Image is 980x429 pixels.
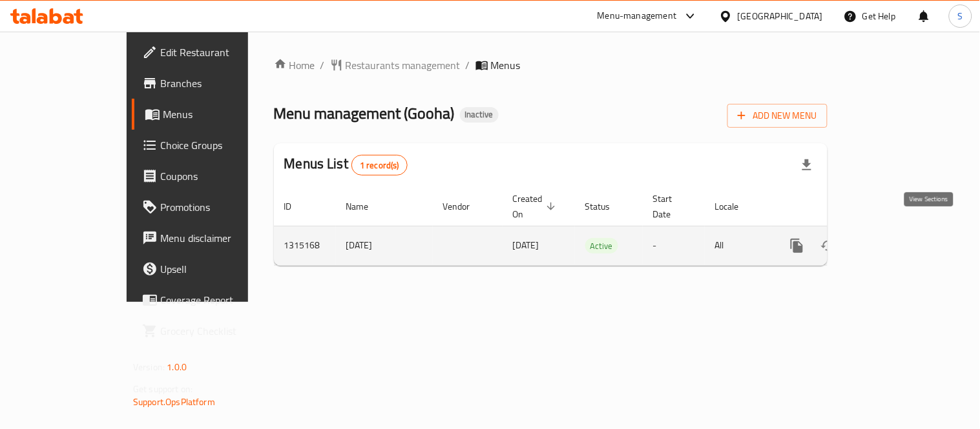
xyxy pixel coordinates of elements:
span: Name [346,199,386,214]
a: Support.OpsPlatform [133,394,215,410]
a: Coverage Report [132,284,290,315]
span: Menu management ( Gooha ) [274,99,455,128]
table: enhanced table [274,187,916,266]
td: [DATE] [336,226,433,265]
span: Upsell [160,261,280,277]
span: Coupons [160,168,280,184]
span: S [958,9,963,23]
a: Promotions [132,192,290,223]
nav: breadcrumb [274,57,828,73]
li: / [320,57,325,73]
div: [GEOGRAPHIC_DATA] [738,9,823,23]
span: Edit Restaurant [160,45,280,60]
a: Coupons [132,161,290,192]
span: Promotions [160,199,280,215]
div: Export file [791,150,822,181]
span: Restaurants management [346,57,461,73]
span: Version: [133,359,165,375]
span: Add New Menu [738,108,817,124]
span: Start Date [653,191,689,222]
a: Upsell [132,254,290,284]
h2: Menus List [284,154,408,175]
span: Locale [715,199,756,214]
span: [DATE] [513,237,539,254]
span: 1 record(s) [352,159,407,172]
div: Menu-management [598,8,677,24]
button: more [782,230,813,261]
td: - [643,226,705,265]
span: Active [585,239,618,254]
span: Menus [163,106,280,122]
div: Total records count [351,155,408,175]
a: Choice Groups [132,130,290,161]
span: Created On [513,191,559,222]
span: ID [284,199,309,214]
a: Grocery Checklist [132,315,290,346]
span: Inactive [460,109,499,120]
span: 1.0.0 [167,359,187,375]
a: Branches [132,68,290,99]
span: Menus [491,57,521,73]
span: Get support on: [133,381,193,397]
a: Menu disclaimer [132,223,290,254]
li: / [466,57,470,73]
th: Actions [771,187,916,226]
span: Grocery Checklist [160,323,280,339]
button: Add New Menu [727,104,828,128]
td: All [705,226,771,265]
a: Restaurants management [330,57,461,73]
span: Branches [160,75,280,91]
span: Choice Groups [160,137,280,153]
span: Coverage Report [160,292,280,308]
span: Menu disclaimer [160,230,280,246]
span: Vendor [443,199,487,214]
div: Active [585,238,618,254]
a: Home [274,57,315,73]
span: Status [585,199,627,214]
a: Menus [132,99,290,130]
a: Edit Restaurant [132,37,290,68]
td: 1315168 [274,226,336,265]
div: Inactive [460,107,499,123]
